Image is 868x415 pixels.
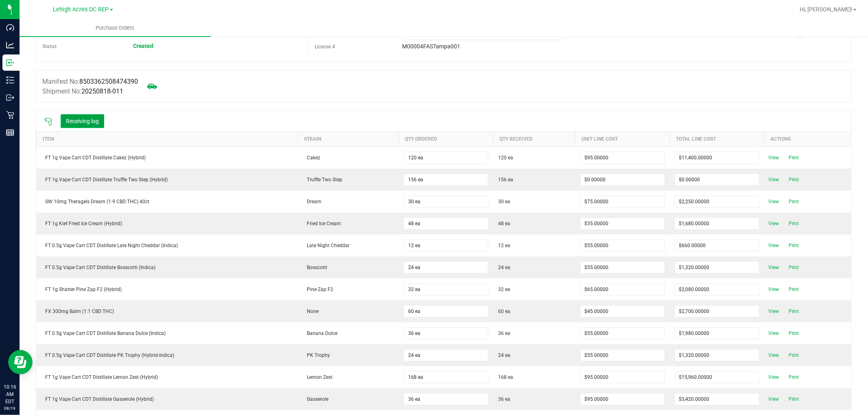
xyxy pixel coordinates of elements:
span: Print [786,328,802,338]
span: 24 ea [498,352,510,359]
span: 30 ea [498,198,510,205]
span: Lemon Zest [303,374,332,380]
span: Print [786,197,802,206]
p: 10:16 AM EDT [4,383,16,405]
label: Shipment No: [42,87,123,96]
span: Banana Dulce [303,330,337,336]
span: Print [786,350,802,360]
span: View [765,263,782,272]
span: 20250818-011 [81,87,123,95]
span: 48 ea [498,220,510,227]
span: View [765,328,782,338]
input: $0.00000 [675,218,759,229]
div: SW 10mg Theragels Dream (1:9 CBD:THC) 40ct [42,198,293,205]
div: FT 1g Vape Cart CDT Distillate Truffle Two Step (Hybrid) [42,176,293,183]
span: View [765,285,782,294]
span: Mark as not Arrived [144,78,160,94]
span: Created [133,43,154,49]
input: 0 ea [404,306,488,317]
span: View [765,241,782,250]
th: Total Line Cost [670,131,764,146]
span: Print [786,241,802,250]
inline-svg: Inventory [6,76,14,84]
input: 0 ea [404,262,488,273]
inline-svg: Dashboard [6,24,14,32]
input: $0.00000 [675,196,759,207]
input: 0 ea [404,372,488,383]
span: Print [786,285,802,294]
inline-svg: Outbound [6,93,14,102]
span: 8503362508474390 [79,78,138,85]
span: Lehigh Acres DC REP [53,6,109,13]
input: $0.00000 [675,328,759,339]
input: 0 ea [404,328,488,339]
input: $0.00000 [581,218,665,229]
span: 36 ea [498,330,510,337]
span: 156 ea [498,176,513,183]
span: 36 ea [498,395,510,403]
inline-svg: Reports [6,128,14,137]
input: $0.00000 [581,284,665,295]
input: 0 ea [404,240,488,251]
inline-svg: Retail [6,111,14,119]
input: $0.00000 [675,350,759,361]
th: Qty Ordered [399,131,493,146]
input: $0.00000 [675,372,759,383]
button: Receiving log [61,114,104,128]
a: Purchase Orders [20,20,210,37]
div: FT 1g Vape Cart CDT Distillate Lemon Zest (Hybrid) [42,374,293,381]
th: Strain [298,131,399,146]
div: FT 0.5g Vape Cart CDT Distillate Bosscotti (Indica) [42,264,293,271]
span: Print [786,372,802,382]
input: $0.00000 [581,196,665,207]
span: Print [786,263,802,272]
span: 60 ea [498,308,510,315]
span: Purchase Orders [85,24,145,32]
div: FT 1g Vape Cart CDT Distillate Cakez (Hybrid) [42,154,293,161]
span: View [765,372,782,382]
span: 120 ea [498,154,513,161]
span: 24 ea [498,264,510,271]
label: Status [42,40,57,52]
span: Gasserole [303,396,328,402]
iframe: Resource center [8,350,33,374]
span: View [765,350,782,360]
label: Manifest No: [42,77,138,87]
input: $0.00000 [581,240,665,251]
span: Scan packages to receive [44,118,52,126]
input: $0.00000 [581,393,665,405]
span: Print [786,394,802,404]
label: License # [315,41,335,53]
th: Qty Received [493,131,575,146]
span: 32 ea [498,286,510,293]
input: $0.00000 [581,152,665,163]
span: View [765,175,782,185]
div: FT 1g Kief Fried Ice Cream (Hybrid) [42,220,293,227]
input: 0 ea [404,284,488,295]
div: FT 0.5g Vape Cart CDT Distillate PK Trophy (Hybrid-Indica) [42,352,293,359]
input: $0.00000 [581,372,665,383]
span: View [765,219,782,228]
span: View [765,197,782,206]
span: Print [786,153,802,163]
input: 0 ea [404,218,488,229]
input: 0 ea [404,350,488,361]
inline-svg: Inbound [6,59,14,67]
input: $0.00000 [675,174,759,185]
div: FT 0.5g Vape Cart CDT Distillate Banana Dulce (Indica) [42,330,293,337]
input: $0.00000 [581,328,665,339]
inline-svg: Analytics [6,41,14,49]
span: Cakez [303,155,320,161]
span: View [765,153,782,163]
div: FT 1g Shatter Pine Zap F2 (Hybrid) [42,286,293,293]
input: 0 ea [404,196,488,207]
span: Bosscotti [303,265,327,270]
span: Fried Ice Cream [303,221,341,226]
th: Item [37,131,298,146]
input: $0.00000 [675,152,759,163]
input: $0.00000 [581,306,665,317]
th: Actions [764,131,851,146]
div: FX 300mg Balm (1:1 CBD:THC) [42,308,293,315]
input: $0.00000 [581,262,665,273]
span: None [303,309,319,314]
